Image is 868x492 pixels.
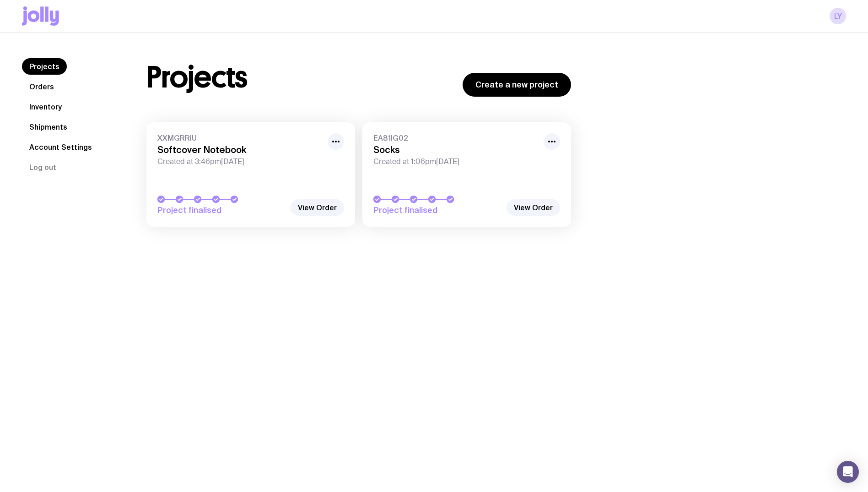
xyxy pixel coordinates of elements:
[146,63,248,92] h1: Projects
[22,159,64,175] button: Log out
[373,157,538,166] span: Created at 1:06pm[DATE]
[373,144,538,155] h3: Socks
[22,139,99,155] a: Account Settings
[463,73,571,97] a: Create a new project
[837,461,859,483] div: Open Intercom Messenger
[373,205,501,216] span: Project finalised
[22,119,75,135] a: Shipments
[22,78,61,95] a: Orders
[157,133,322,142] span: XXMGRRIU
[146,122,355,227] a: XXMGRRIUSoftcover NotebookCreated at 3:46pm[DATE]Project finalised
[157,144,322,155] h3: Softcover Notebook
[22,98,69,115] a: Inventory
[22,58,67,75] a: Projects
[157,157,322,166] span: Created at 3:46pm[DATE]
[373,133,538,142] span: EA81IG02
[507,199,560,216] a: View Order
[362,122,571,227] a: EA81IG02SocksCreated at 1:06pm[DATE]Project finalised
[830,8,846,24] a: LY
[157,205,286,216] span: Project finalised
[291,199,344,216] a: View Order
